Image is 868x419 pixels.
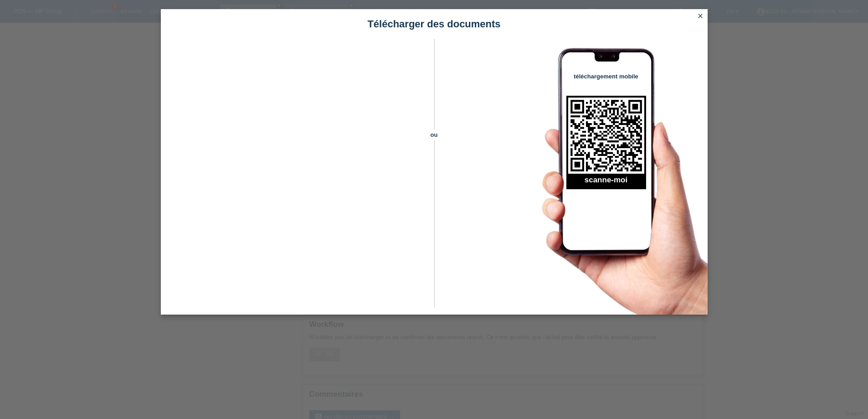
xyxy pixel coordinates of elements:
h2: scanne-moi [566,176,646,189]
h4: téléchargement mobile [566,73,646,80]
iframe: Upload [175,62,418,290]
h1: Télécharger des documents [161,18,708,30]
i: close [697,12,704,20]
a: close [694,11,706,22]
span: ou [418,130,450,140]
